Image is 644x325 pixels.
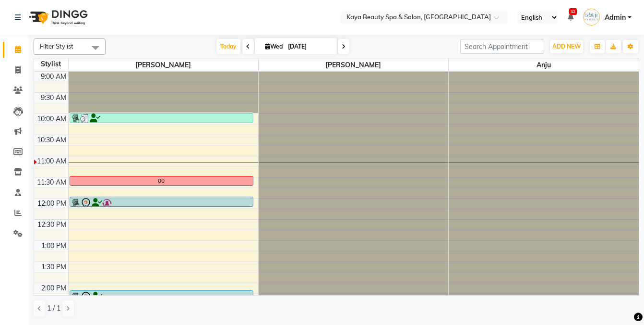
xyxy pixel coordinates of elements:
[24,4,90,31] img: logo
[39,262,68,272] div: 1:30 PM
[39,93,68,103] div: 9:30 AM
[35,177,68,187] div: 11:30 AM
[70,197,253,206] div: [PERSON_NAME], TK04, 12:00 PM-12:15 PM, Eyebrows Threading
[36,220,68,230] div: 12:30 PM
[569,8,577,15] span: 32
[39,283,68,293] div: 2:00 PM
[35,135,68,145] div: 10:30 AM
[460,39,544,54] input: Search Appointment
[35,156,68,166] div: 11:00 AM
[605,12,626,23] span: Admin
[552,43,581,50] span: ADD NEW
[216,39,240,54] span: Today
[158,176,165,185] div: 00
[259,59,448,71] span: [PERSON_NAME]
[47,303,60,313] span: 1 / 1
[449,59,639,71] span: Anju
[550,40,583,53] button: ADD NEW
[35,114,68,124] div: 10:00 AM
[262,43,285,50] span: Wed
[40,42,73,50] span: Filter Stylist
[34,59,68,69] div: Stylist
[69,59,258,71] span: [PERSON_NAME]
[285,39,333,54] input: 2025-10-01
[39,241,68,251] div: 1:00 PM
[70,291,253,300] div: [PERSON_NAME], TK02, 02:15 PM-02:30 PM, Eyebrows Threading
[39,72,68,82] div: 9:00 AM
[568,13,573,22] a: 32
[36,199,68,209] div: 12:00 PM
[583,9,600,25] img: Admin
[70,113,253,123] div: [PERSON_NAME], TK01, 10:00 AM-10:15 AM, Eyebrows Threading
